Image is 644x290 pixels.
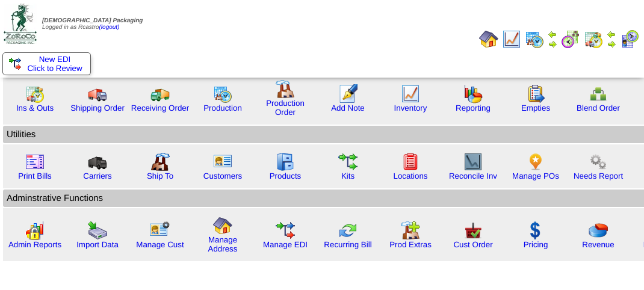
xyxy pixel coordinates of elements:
img: arrowright.gif [607,39,616,49]
a: New EDI Click to Review [9,55,84,73]
a: Blend Order [577,103,620,113]
img: calendarcustomer.gif [620,29,639,49]
a: Production Order [266,99,305,117]
img: arrowleft.gif [607,29,616,39]
span: Click to Review [9,64,84,73]
img: workflow.gif [338,152,358,171]
img: line_graph.gif [502,29,521,49]
a: Pricing [524,240,548,249]
a: Manage EDI [263,240,308,249]
img: locations.gif [401,152,420,171]
img: graph.gif [463,84,483,103]
span: Logged in as Rcastro [42,17,143,31]
a: (logout) [99,24,120,31]
img: pie_chart.png [589,221,608,240]
span: [DEMOGRAPHIC_DATA] Packaging [42,17,143,24]
img: reconcile.gif [338,221,358,240]
a: Receiving Order [131,103,189,113]
a: Manage Cust [136,240,184,249]
img: calendarinout.gif [25,84,45,103]
img: arrowright.gif [548,39,557,49]
img: prodextras.gif [401,221,420,240]
img: graph2.png [25,221,45,240]
a: Ins & Outs [16,103,54,113]
img: home.gif [479,29,498,49]
a: Add Note [331,103,365,113]
a: Print Bills [18,171,52,180]
img: orders.gif [338,84,358,103]
img: line_graph.gif [401,84,420,103]
a: Shipping Order [70,103,125,113]
img: workorder.gif [526,84,545,103]
img: factory2.gif [150,152,170,171]
img: workflow.png [589,152,608,171]
img: import.gif [88,221,107,240]
a: Customers [203,171,242,180]
a: Prod Extras [389,240,432,249]
a: Import Data [76,240,119,249]
img: edi.gif [276,221,295,240]
a: Recurring Bill [324,240,371,249]
a: Reporting [456,103,491,113]
img: po.png [526,152,545,171]
img: ediSmall.gif [9,58,21,70]
a: Ship To [147,171,173,180]
a: Manage Address [208,235,238,253]
img: line_graph2.gif [463,152,483,171]
img: cabinet.gif [276,152,295,171]
a: Manage POs [512,171,559,180]
img: calendarprod.gif [525,29,544,49]
span: New EDI [39,55,71,64]
img: calendarinout.gif [584,29,603,49]
img: cust_order.png [463,221,483,240]
a: Admin Reports [8,240,61,249]
a: Inventory [394,103,427,113]
img: invoice2.gif [25,152,45,171]
a: Reconcile Inv [449,171,497,180]
img: dollar.gif [526,221,545,240]
a: Empties [521,103,550,113]
a: Cust Order [453,240,492,249]
img: factory.gif [276,79,295,99]
img: calendarblend.gif [561,29,580,49]
a: Carriers [83,171,111,180]
img: managecust.png [149,221,172,240]
img: arrowleft.gif [548,29,557,39]
a: Kits [341,171,355,180]
img: network.png [589,84,608,103]
a: Products [270,171,302,180]
img: zoroco-logo-small.webp [4,4,37,44]
img: truck2.gif [150,84,170,103]
img: truck.gif [88,84,107,103]
a: Production [203,103,242,113]
a: Locations [393,171,427,180]
img: calendarprod.gif [213,84,232,103]
a: Needs Report [574,171,623,180]
img: truck3.gif [88,152,107,171]
img: home.gif [213,216,232,235]
img: customers.gif [213,152,232,171]
a: Revenue [582,240,614,249]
